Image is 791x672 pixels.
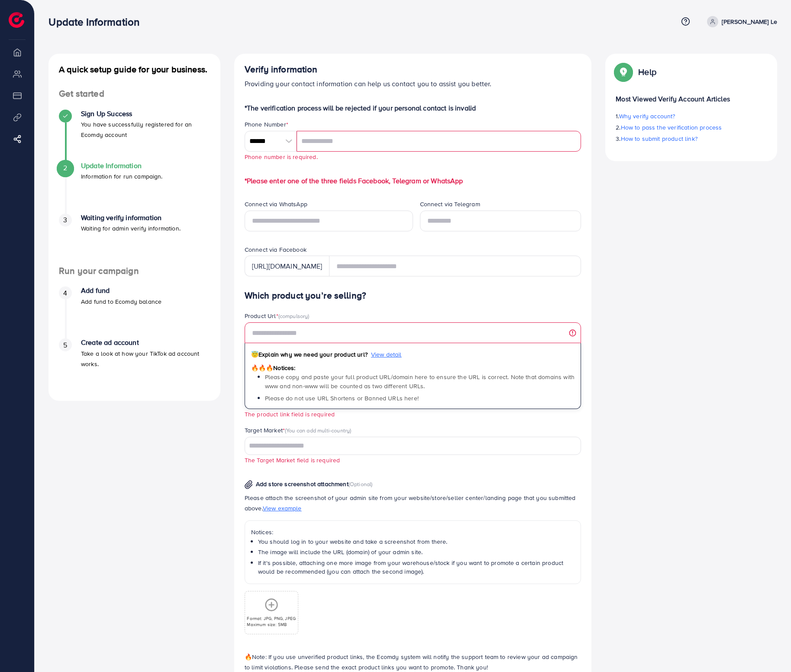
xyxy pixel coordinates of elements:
li: Waiting verify information [48,214,220,266]
a: [PERSON_NAME] Le [704,16,777,27]
iframe: Chat [754,633,785,666]
h4: Verify information [245,64,581,75]
p: [PERSON_NAME] Le [722,16,777,27]
span: How to submit product link? [621,134,697,143]
p: Help [638,67,656,77]
span: 4 [63,288,67,298]
span: (Optional) [349,480,373,488]
h4: Which product you’re selling? [245,290,581,301]
span: Why verify account? [619,112,675,120]
input: Search for option [246,439,570,453]
img: Popup guide [616,64,631,80]
li: Create ad account [48,338,220,390]
span: 🔥🔥🔥 [251,364,273,372]
label: Connect via WhatsApp [245,200,307,208]
p: 3. [616,133,765,144]
h4: A quick setup guide for your business. [48,64,220,75]
img: logo [9,12,24,28]
h4: Waiting verify information [81,214,181,222]
h4: Sign Up Success [81,110,210,118]
span: Please do not use URL Shortens or Banned URLs here! [265,394,419,403]
p: Notices: [251,527,575,537]
span: 🔥 [245,653,252,661]
p: *Please enter one of the three fields Facebook, Telegram or WhatsApp [245,175,581,186]
p: Please attach the screenshot of your admin site from your website/store/seller center/landing pag... [245,493,581,513]
span: 😇 [251,350,258,359]
p: Take a look at how your TikTok ad account works. [81,348,210,369]
li: Sign Up Success [48,110,220,162]
span: Add store screenshot attachment [256,480,349,488]
span: (You can add multi-country) [285,426,351,434]
p: *The verification process will be rejected if your personal contact is invalid [245,103,581,113]
p: Information for run campaign. [81,171,163,182]
span: Notices: [251,364,296,372]
small: The Target Market field is required [245,456,340,464]
p: 1. [616,111,765,121]
label: Target Market [245,426,352,435]
small: Phone number is required. [245,153,318,161]
li: If it's possible, attaching one more image from your warehouse/stock if you want to promote a cer... [258,558,575,576]
li: The image will include the URL (domain) of your admin site. [258,548,575,556]
span: Please copy and paste your full product URL/domain here to ensure the URL is correct. Note that d... [265,373,575,390]
p: Format: JPG, PNG, JPEG [247,615,296,621]
span: (compulsory) [278,312,310,320]
span: 3 [63,215,67,225]
span: Explain why we need your product url? [251,350,368,359]
span: View example [263,504,302,513]
h4: Update Information [81,162,163,170]
p: You have successfully registered for an Ecomdy account [81,119,210,140]
label: Connect via Telegram [420,200,480,208]
li: Add fund [48,286,220,338]
span: 5 [63,340,67,350]
span: How to pass the verification process [621,123,722,132]
h4: Run your campaign [48,266,220,276]
li: Update Information [48,162,220,214]
li: You should log in to your website and take a screenshot from there. [258,537,575,546]
h3: Update Information [48,16,146,28]
p: 2. [616,122,765,133]
label: Product Url [245,312,310,320]
p: Providing your contact information can help us contact you to assist you better. [245,78,581,89]
small: The product link field is required [245,410,335,418]
div: Search for option [245,437,581,454]
p: Add fund to Ecomdy balance [81,296,161,307]
img: img [245,480,253,489]
div: [URL][DOMAIN_NAME] [245,256,329,276]
span: 2 [63,163,67,173]
p: Most Viewed Verify Account Articles [616,87,765,104]
label: Phone Number [245,120,288,129]
h4: Add fund [81,286,161,295]
h4: Get started [48,88,220,99]
span: View detail [371,350,402,359]
h4: Create ad account [81,338,210,347]
p: Maximum size: 5MB [247,621,296,627]
p: Waiting for admin verify information. [81,223,181,234]
label: Connect via Facebook [245,245,307,254]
